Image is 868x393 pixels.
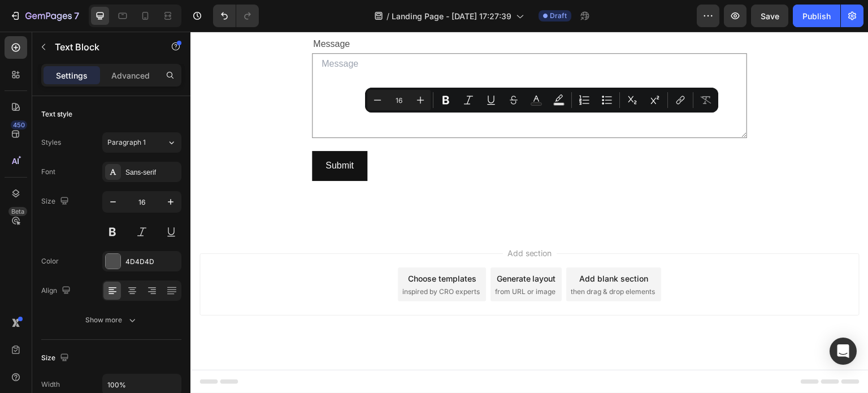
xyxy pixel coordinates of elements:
div: Text style [41,109,72,119]
div: Color [41,256,59,266]
div: Width [41,379,60,390]
p: Advanced [111,70,150,81]
div: Editor contextual toolbar [365,88,718,113]
div: Open Intercom Messenger [830,338,857,365]
div: 450 [11,120,27,129]
button: 7 [5,5,84,27]
span: Paragraph 1 [107,137,146,148]
span: Draft [550,11,567,21]
button: Save [751,5,788,27]
span: from URL or image [305,255,365,265]
iframe: Design area [190,32,868,393]
span: Add section [313,215,366,227]
div: Size [41,351,71,366]
div: Align [41,283,73,299]
div: Choose templates [218,241,286,253]
div: Beta [8,207,27,216]
button: Paragraph 1 [102,132,181,153]
div: Styles [41,137,61,148]
span: Save [761,11,779,21]
span: / [387,10,389,22]
span: Landing Page - [DATE] 17:27:39 [392,10,511,22]
button: Publish [793,5,840,27]
p: Text Block [55,40,151,54]
span: then drag & drop elements [380,255,465,265]
button: Show more [41,310,181,330]
div: Undo/Redo [213,5,259,27]
div: Font [41,167,55,177]
div: Add blank section [389,241,458,253]
div: Sans-serif [125,167,179,178]
p: Settings [56,70,88,81]
div: Show more [85,314,138,326]
div: 4D4D4D [125,257,179,267]
div: Size [41,194,71,209]
div: Publish [802,10,831,22]
p: 7 [74,9,79,23]
span: inspired by CRO experts [212,255,289,265]
div: Generate layout [306,241,366,253]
